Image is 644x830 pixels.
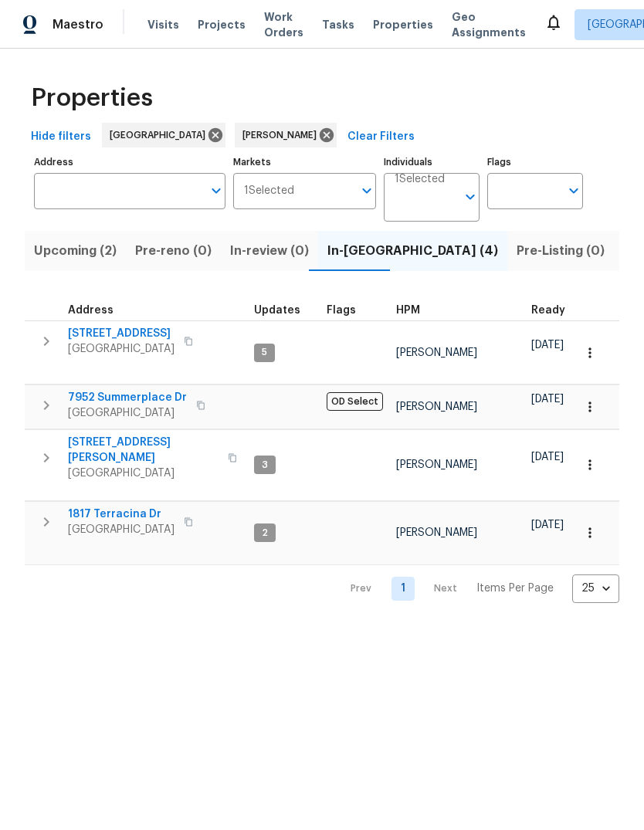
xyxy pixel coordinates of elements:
span: [PERSON_NAME] [242,127,323,143]
div: [PERSON_NAME] [235,123,337,147]
span: 3 [256,459,274,472]
label: Markets [233,158,377,167]
span: HPM [396,305,420,316]
span: [GEOGRAPHIC_DATA] [68,341,175,357]
span: 5 [256,346,273,359]
span: 1 Selected [244,185,294,198]
span: Pre-reno (0) [135,240,212,262]
span: [DATE] [531,394,564,405]
a: Goto page 1 [391,577,415,601]
span: [GEOGRAPHIC_DATA] [68,522,175,537]
span: Geo Assignments [452,9,526,40]
span: Tasks [322,19,354,30]
span: 2 [256,527,274,540]
span: [DATE] [531,452,564,462]
span: [GEOGRAPHIC_DATA] [110,127,212,143]
span: In-[GEOGRAPHIC_DATA] (4) [327,240,498,262]
button: Clear Filters [341,123,421,151]
label: Individuals [384,158,480,167]
span: Flags [327,305,356,316]
span: Ready [531,305,565,316]
span: Visits [147,17,179,32]
span: [GEOGRAPHIC_DATA] [68,466,219,481]
span: Upcoming (2) [34,240,117,262]
button: Open [563,180,585,202]
p: Items Per Page [476,581,554,596]
span: OD Select [327,392,383,411]
span: [DATE] [531,340,564,351]
button: Open [459,186,481,208]
span: [GEOGRAPHIC_DATA] [68,405,187,421]
span: Properties [31,90,153,106]
div: 25 [572,568,619,608]
span: Hide filters [31,127,91,147]
span: [DATE] [531,520,564,530]
button: Open [356,180,378,202]
div: Earliest renovation start date (first business day after COE or Checkout) [531,305,579,316]
span: Projects [198,17,246,32]
div: [GEOGRAPHIC_DATA] [102,123,225,147]
span: 7952 Summerplace Dr [68,390,187,405]
span: 1817 Terracina Dr [68,506,175,522]
button: Hide filters [25,123,97,151]
span: 1 Selected [395,173,445,186]
span: Address [68,305,114,316]
span: [PERSON_NAME] [396,459,477,470]
span: Properties [373,17,433,32]
span: In-review (0) [230,240,309,262]
span: [PERSON_NAME] [396,401,477,412]
span: Clear Filters [347,127,415,147]
label: Address [34,158,225,167]
span: Work Orders [264,9,303,40]
button: Open [205,180,227,202]
span: [STREET_ADDRESS] [68,326,175,341]
span: [STREET_ADDRESS][PERSON_NAME] [68,435,219,466]
nav: Pagination Navigation [336,574,619,603]
span: [PERSON_NAME] [396,347,477,358]
span: Maestro [53,17,103,32]
span: Updates [254,305,300,316]
label: Flags [487,158,583,167]
span: Pre-Listing (0) [517,240,605,262]
span: [PERSON_NAME] [396,527,477,538]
